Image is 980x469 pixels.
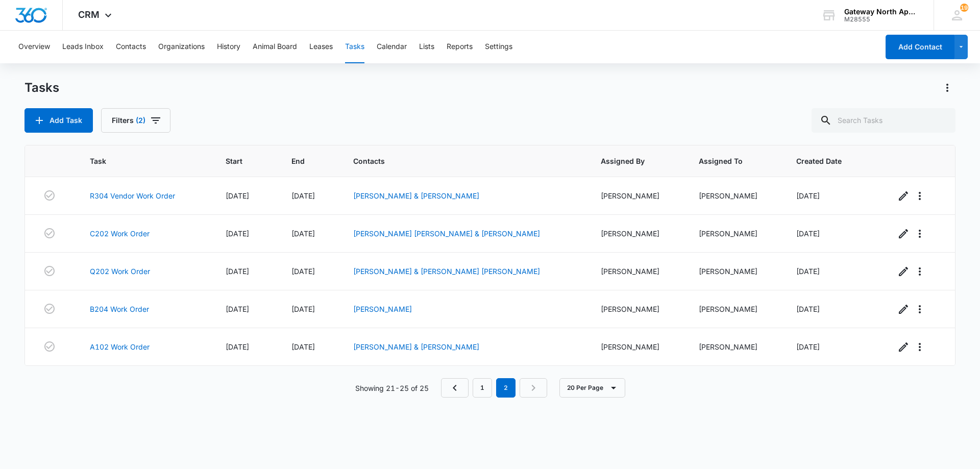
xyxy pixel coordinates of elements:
[441,378,547,398] nav: Pagination
[699,156,757,166] span: Assigned To
[78,9,100,20] span: CRM
[136,117,145,124] span: (2)
[309,31,333,63] button: Leases
[226,156,252,166] span: Start
[796,342,820,351] span: [DATE]
[62,31,104,63] button: Leads Inbox
[601,228,674,239] div: [PERSON_NAME]
[353,267,540,276] a: [PERSON_NAME] & [PERSON_NAME] [PERSON_NAME]
[24,108,93,133] button: Add Task
[886,35,954,59] button: Add Contact
[353,229,540,238] a: [PERSON_NAME] [PERSON_NAME] & [PERSON_NAME]
[158,31,205,63] button: Organizations
[699,266,772,277] div: [PERSON_NAME]
[90,228,150,239] a: C202 Work Order
[796,305,820,313] span: [DATE]
[601,156,659,166] span: Assigned By
[291,267,315,276] span: [DATE]
[601,304,674,314] div: [PERSON_NAME]
[24,80,59,95] h1: Tasks
[355,383,429,393] p: Showing 21-25 of 25
[217,31,240,63] button: History
[812,108,955,133] input: Search Tasks
[699,190,772,201] div: [PERSON_NAME]
[377,31,407,63] button: Calendar
[796,267,820,276] span: [DATE]
[419,31,434,63] button: Lists
[90,266,150,277] a: Q202 Work Order
[699,304,772,314] div: [PERSON_NAME]
[345,31,364,63] button: Tasks
[353,191,479,200] a: [PERSON_NAME] & [PERSON_NAME]
[226,342,249,351] span: [DATE]
[441,378,469,398] a: Previous Page
[559,378,625,398] button: 20 Per Page
[844,16,919,23] div: account id
[353,305,412,313] a: [PERSON_NAME]
[485,31,512,63] button: Settings
[101,108,170,133] button: Filters(2)
[844,8,919,16] div: account name
[353,342,479,351] a: [PERSON_NAME] & [PERSON_NAME]
[226,229,249,238] span: [DATE]
[291,156,314,166] span: End
[353,156,561,166] span: Contacts
[960,4,968,12] div: notifications count
[496,378,516,398] em: 2
[18,31,50,63] button: Overview
[291,191,315,200] span: [DATE]
[226,305,249,313] span: [DATE]
[601,190,674,201] div: [PERSON_NAME]
[90,304,149,314] a: B204 Work Order
[796,191,820,200] span: [DATE]
[291,305,315,313] span: [DATE]
[960,4,968,12] span: 19
[291,229,315,238] span: [DATE]
[601,341,674,352] div: [PERSON_NAME]
[939,80,955,96] button: Actions
[226,267,249,276] span: [DATE]
[699,228,772,239] div: [PERSON_NAME]
[601,266,674,277] div: [PERSON_NAME]
[253,31,297,63] button: Animal Board
[90,156,186,166] span: Task
[447,31,473,63] button: Reports
[90,341,150,352] a: A102 Work Order
[116,31,146,63] button: Contacts
[90,190,175,201] a: R304 Vendor Work Order
[796,156,856,166] span: Created Date
[796,229,820,238] span: [DATE]
[473,378,492,398] a: Page 1
[699,341,772,352] div: [PERSON_NAME]
[291,342,315,351] span: [DATE]
[226,191,249,200] span: [DATE]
